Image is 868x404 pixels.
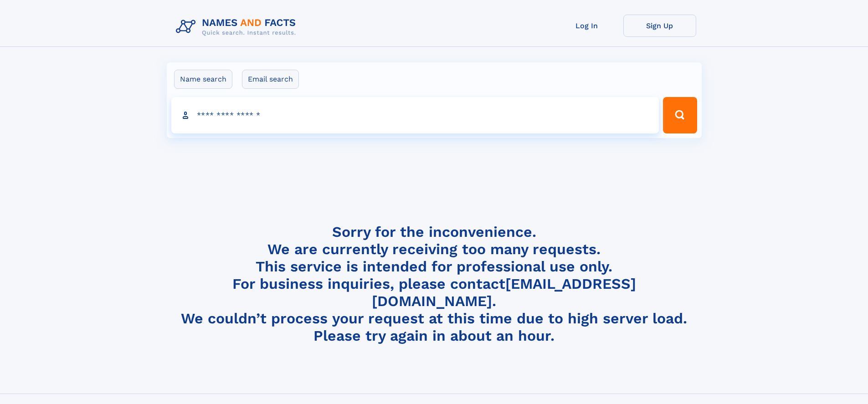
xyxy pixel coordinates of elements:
[174,70,232,89] label: Name search
[171,97,659,133] input: search input
[172,223,696,345] h4: Sorry for the inconvenience. We are currently receiving too many requests. This service is intend...
[623,15,696,37] a: Sign Up
[550,15,623,37] a: Log In
[172,15,303,39] img: Logo Names and Facts
[663,97,697,133] button: Search Button
[372,275,636,310] a: [EMAIL_ADDRESS][DOMAIN_NAME]
[242,70,299,89] label: Email search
